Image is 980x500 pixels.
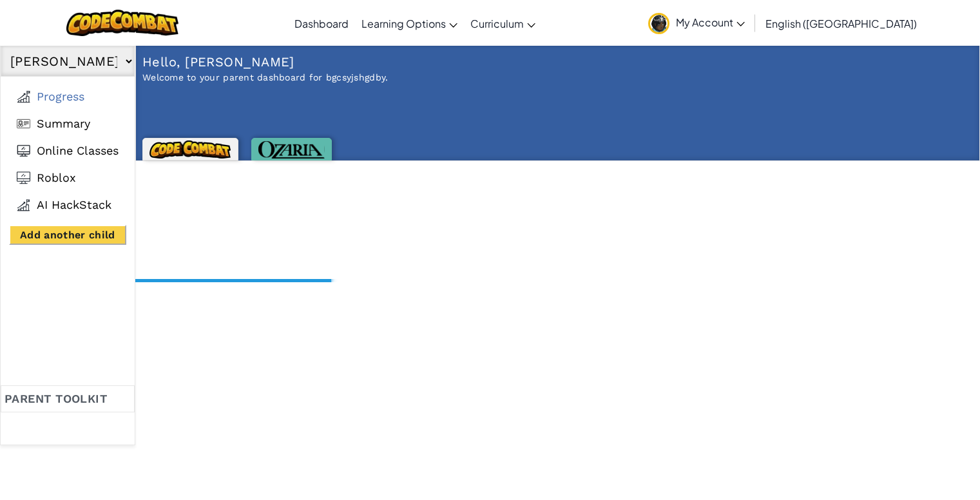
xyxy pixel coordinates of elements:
p: Hello, [PERSON_NAME] [142,52,388,72]
img: avatar [648,13,669,34]
img: Summary [17,117,30,130]
a: Learning Options [355,6,464,41]
button: Add another child [9,225,126,245]
span: My Account [676,15,745,29]
a: Parent toolkit [1,385,135,445]
a: Progress Progress [10,83,125,110]
a: Curriculum [464,6,542,41]
span: Learning Options [361,17,446,30]
span: Online Classes [37,144,119,158]
img: Progress [17,90,30,103]
span: Curriculum [470,17,524,30]
img: AI Hackstack [17,198,30,211]
img: Ozaria logo [258,141,325,159]
p: Welcome to your parent dashboard for bgcsyjshgdby. [142,72,388,83]
a: Dashboard [288,6,355,41]
img: Roblox [17,171,30,184]
span: Roblox [37,171,76,185]
img: CodeCombat logo [66,10,179,36]
a: English ([GEOGRAPHIC_DATA]) [759,6,923,41]
a: Online Classes Online Classes [10,137,125,164]
img: Online Classes [17,144,30,157]
a: Summary Summary [10,110,125,137]
a: AI Hackstack AI HackStack [10,191,125,218]
span: AI HackStack [37,198,111,212]
span: Progress [37,90,84,104]
span: English ([GEOGRAPHIC_DATA]) [765,17,917,30]
div: Parent toolkit [1,385,135,412]
a: Roblox Roblox [10,164,125,191]
img: CodeCombat logo [149,140,231,159]
span: Summary [37,117,90,131]
a: My Account [642,3,751,43]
